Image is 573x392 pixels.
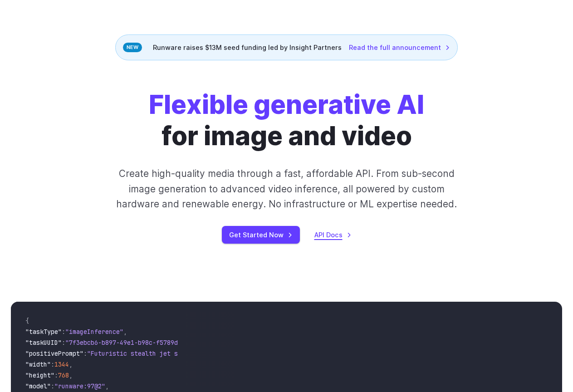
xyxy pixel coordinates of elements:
[25,338,62,347] span: "taskUUID"
[51,382,54,390] span: :
[51,360,54,368] span: :
[54,371,58,379] span: :
[62,328,65,336] span: :
[110,166,463,211] p: Create high-quality media through a fast, affordable API. From sub-second image generation to adv...
[65,328,123,336] span: "imageInference"
[349,42,450,53] a: Read the full announcement
[54,360,69,368] span: 1344
[149,89,424,152] h1: for image and video
[54,382,105,390] span: "runware:97@2"
[149,89,424,120] strong: Flexible generative AI
[58,371,69,379] span: 768
[83,349,87,358] span: :
[25,371,54,379] span: "height"
[222,226,300,244] a: Get Started Now
[25,349,83,358] span: "positivePrompt"
[65,338,203,347] span: "7f3ebcb6-b897-49e1-b98c-f5789d2d40d7"
[69,371,73,379] span: ,
[69,360,73,368] span: ,
[87,349,417,358] span: "Futuristic stealth jet streaking through a neon-lit cityscape with glowing purple exhaust"
[25,317,29,325] span: {
[62,338,65,347] span: :
[314,230,352,240] a: API Docs
[115,34,458,60] div: Runware raises $13M seed funding led by Insight Partners
[25,360,51,368] span: "width"
[25,328,62,336] span: "taskType"
[123,328,127,336] span: ,
[25,382,51,390] span: "model"
[105,382,109,390] span: ,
